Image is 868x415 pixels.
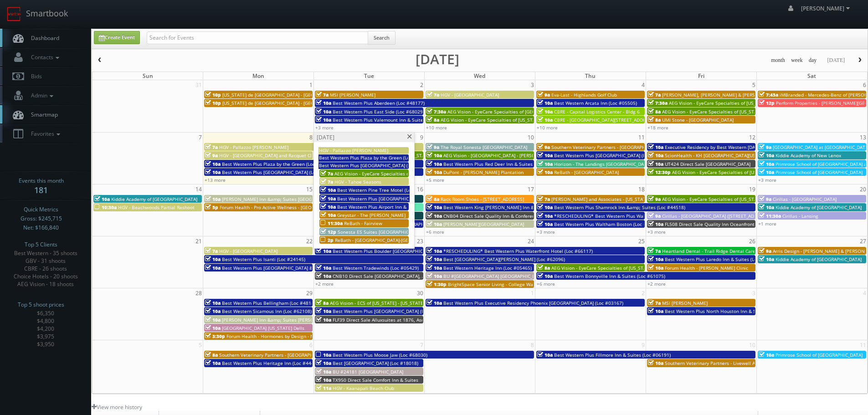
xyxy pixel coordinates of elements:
[205,256,221,262] span: 10a
[333,248,467,254] span: Best Western Plus Boulder [GEOGRAPHIC_DATA] (Loc #06179)
[205,352,218,358] span: 8a
[862,288,867,298] span: 4
[474,72,485,80] span: Wed
[222,360,321,366] span: Best Western Plus Heritage Inn (Loc #44463)
[759,352,774,358] span: 10a
[662,108,816,115] span: AEG Vision - EyeCare Specialties of [US_STATE] - Carolina Family Vision
[320,179,333,185] span: 7a
[648,144,663,150] span: 10a
[801,5,853,12] span: [PERSON_NAME]
[316,108,331,115] span: 10a
[648,308,663,314] span: 10a
[205,265,221,271] span: 10a
[537,196,550,202] span: 7a
[759,204,774,210] span: 10a
[426,152,442,159] span: 10a
[205,333,225,339] span: 3:30p
[443,256,565,262] span: Best [GEOGRAPHIC_DATA][PERSON_NAME] (Loc #62096)
[426,229,444,235] a: +6 more
[316,369,331,375] span: 10a
[333,377,418,383] span: TX950 Direct Sale Comfort Inn & Suites
[308,80,313,90] span: 1
[416,288,424,298] span: 30
[316,265,331,271] span: 10a
[316,100,331,106] span: 10a
[330,300,475,306] span: AEG Vision - ECS of [US_STATE] - [US_STATE] Valley Family Eye Care
[330,92,375,98] span: MSI [PERSON_NAME]
[333,308,448,314] span: Best Western Plus [GEOGRAPHIC_DATA] (Loc #50153)
[319,154,431,161] span: Best Western Plus Plaza by the Green (Loc #48106)
[333,273,474,279] span: CNB10 Direct Sale [GEOGRAPHIC_DATA], Ascend Hotel Collection
[94,196,110,202] span: 10a
[859,236,867,246] span: 27
[537,169,553,175] span: 10a
[195,288,203,298] span: 28
[759,256,774,262] span: 10a
[751,288,756,298] span: 3
[222,92,348,98] span: [US_STATE] de [GEOGRAPHIC_DATA] - [GEOGRAPHIC_DATA]
[316,360,331,366] span: 10a
[330,152,506,159] span: AEG Vision - EyeCare Specialties of [US_STATE] – EyeCare in [GEOGRAPHIC_DATA]
[26,92,56,99] span: Admin
[648,256,663,262] span: 10a
[305,236,313,246] span: 22
[751,80,756,90] span: 5
[205,161,221,167] span: 10a
[222,196,343,202] span: [PERSON_NAME] Inn &amp; Suites [GEOGRAPHIC_DATA]
[426,248,442,254] span: 10a
[195,236,203,246] span: 21
[859,184,867,194] span: 20
[448,281,537,287] span: BrightSpace Senior Living - College Walk
[426,273,442,279] span: 10a
[94,31,140,44] a: Create Event
[337,187,433,193] span: Best Western Pine Tree Motel (Loc #05338)
[530,80,535,90] span: 3
[551,144,700,150] span: Southern Veterinary Partners - [GEOGRAPHIC_DATA][PERSON_NAME]
[554,117,700,123] span: CBRE - [GEOGRAPHIC_DATA][STREET_ADDRESS][GEOGRAPHIC_DATA]
[824,55,848,66] button: [DATE]
[219,352,332,358] span: Southern Veterinary Partners - [GEOGRAPHIC_DATA]
[748,133,756,142] span: 12
[426,144,439,150] span: 9a
[419,133,424,142] span: 9
[443,169,524,175] span: DuPont - [PERSON_NAME] Plantation
[205,248,218,254] span: 7a
[537,108,553,115] span: 10a
[118,204,195,210] span: HGV - Beachwoods Partial Reshoot
[554,213,703,219] span: *RESCHEDULING* Best Western Plus Waltham Boston (Loc #22009)
[788,55,806,66] button: week
[776,352,863,358] span: Primrose School of [GEOGRAPHIC_DATA]
[319,162,435,169] span: Best Western Plus [GEOGRAPHIC_DATA] (Loc #61105)
[648,360,663,366] span: 10a
[443,265,532,271] span: Best Western Heritage Inn (Loc #05465)
[665,152,772,159] span: ScionHealth - KH [GEOGRAPHIC_DATA][US_STATE]
[426,92,439,98] span: 7a
[672,169,833,175] span: AEG Vision - EyeCare Specialties of [US_STATE] – Cascade Family Eye Care
[537,265,550,271] span: 8a
[776,204,862,210] span: Kiddie Academy of [GEOGRAPHIC_DATA]
[551,196,694,202] span: [PERSON_NAME] and Associates - [US_STATE][GEOGRAPHIC_DATA]
[205,204,218,210] span: 5p
[198,340,203,350] span: 5
[758,177,776,183] a: +3 more
[21,214,62,223] span: Gross: $245,715
[530,288,535,298] span: 1
[333,108,424,115] span: Best Western Plus East Side (Loc #68029)
[147,31,368,44] input: Search for Events
[426,177,444,183] a: +5 more
[426,221,442,227] span: 10a
[665,308,796,314] span: Best Western Plus North Houston Inn & Suites (Loc #44475)
[806,55,820,66] button: day
[337,212,406,218] span: Greystar - The [PERSON_NAME]
[662,92,837,98] span: [PERSON_NAME], [PERSON_NAME] & [PERSON_NAME], LLC - [GEOGRAPHIC_DATA]
[537,221,553,227] span: 10a
[222,300,318,306] span: Best Western Plus Bellingham (Loc #48188)
[25,240,57,249] span: Top 5 Clients
[758,220,776,227] a: +1 more
[641,288,646,298] span: 2
[26,111,58,118] span: Smartmap
[205,196,221,202] span: 10a
[222,161,334,167] span: Best Western Plus Plaza by the Green (Loc #48106)
[316,317,331,323] span: 10a
[219,152,317,159] span: HGV - [GEOGRAPHIC_DATA] and Racquet Club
